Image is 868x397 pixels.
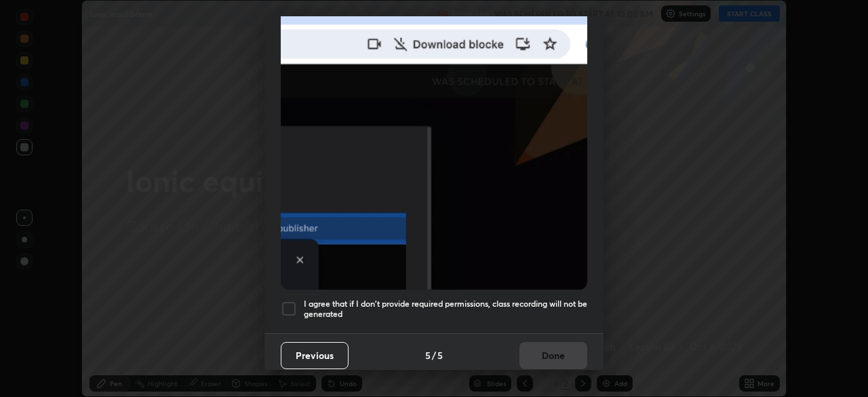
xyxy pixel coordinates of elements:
[281,342,349,369] button: Previous
[425,348,431,362] h4: 5
[437,348,443,362] h4: 5
[432,348,436,362] h4: /
[304,299,587,320] h5: I agree that if I don't provide required permissions, class recording will not be generated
